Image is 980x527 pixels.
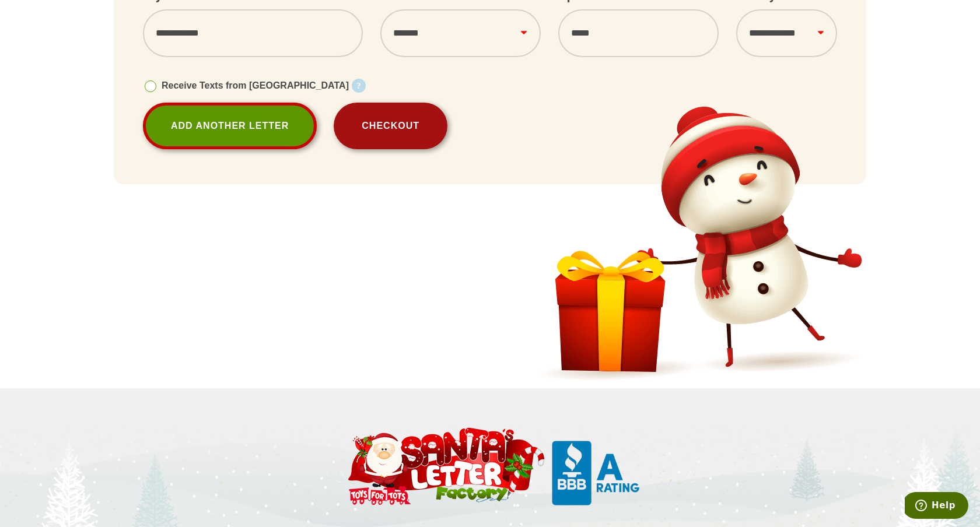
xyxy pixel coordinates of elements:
iframe: Opens a widget where you can find more information [905,492,968,521]
span: Receive Texts from [GEOGRAPHIC_DATA] [162,80,349,90]
img: Santa Letter Small Logo [341,426,549,505]
img: Santa Letter Small Logo [552,441,639,505]
a: Add Another Letter [143,103,317,149]
button: Checkout [334,103,447,149]
img: Snowman [531,100,866,385]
